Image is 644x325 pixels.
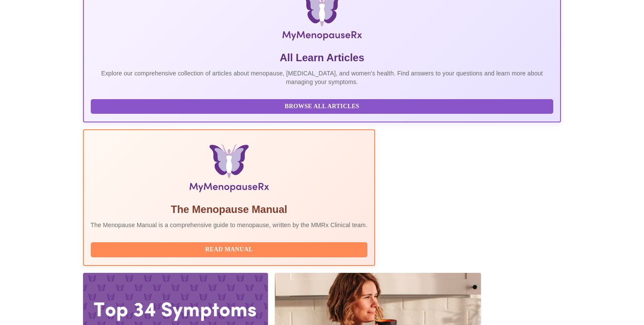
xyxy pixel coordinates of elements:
h5: The Menopause Manual [91,203,368,216]
p: Explore our comprehensive collection of articles about menopause, [MEDICAL_DATA], and women's hea... [91,69,554,86]
img: Menopause Manual [135,144,324,196]
a: Browse All Articles [91,102,556,109]
span: Read Manual [99,244,359,255]
button: Read Manual [91,242,368,257]
h5: All Learn Articles [91,51,554,65]
span: Browse All Articles [99,101,545,112]
button: Browse All Articles [91,99,554,114]
a: Read Manual [91,245,370,253]
p: The Menopause Manual is a comprehensive guide to menopause, written by the MMRx Clinical team. [91,221,368,229]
